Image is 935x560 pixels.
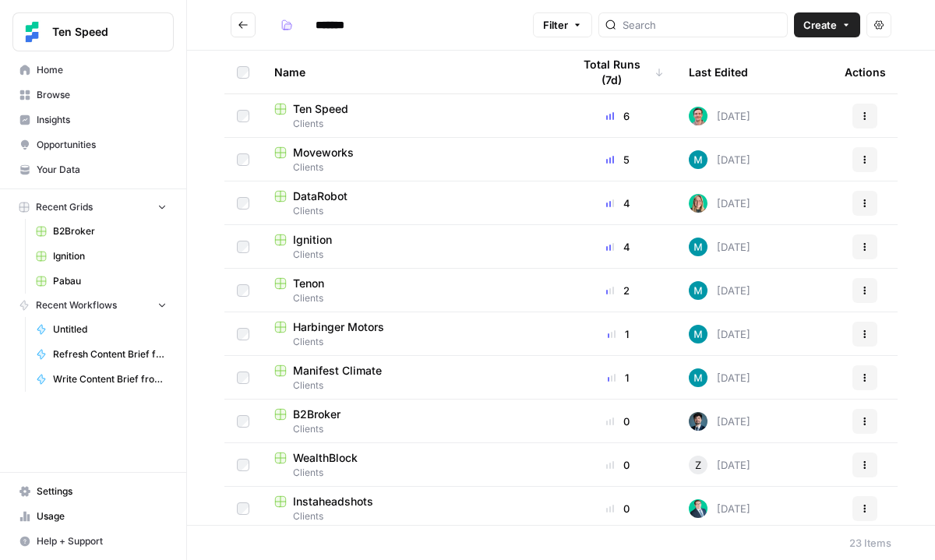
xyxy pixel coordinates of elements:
[293,145,354,160] span: Moveworks
[37,88,167,102] span: Browse
[37,138,167,152] span: Opportunities
[293,319,384,335] span: Harbinger Motors
[274,407,547,436] a: B2BrokerClients
[695,457,701,473] span: Z
[689,412,707,431] img: akd5wg4rckfd5i9ckwsdbvxucqo9
[274,422,547,436] span: Clients
[689,281,750,300] div: [DATE]
[689,325,750,343] div: [DATE]
[29,367,174,392] a: Write Content Brief from Keyword [DEV]
[274,379,547,393] span: Clients
[572,283,664,298] div: 2
[53,372,167,386] span: Write Content Brief from Keyword [DEV]
[274,466,547,480] span: Clients
[18,18,46,46] img: Ten Speed Logo
[12,157,174,182] a: Your Data
[689,368,750,387] div: [DATE]
[29,269,174,294] a: Pabau
[689,325,707,343] img: 9k9gt13slxq95qn7lcfsj5lxmi7v
[274,509,547,523] span: Clients
[274,363,547,393] a: Manifest ClimateClients
[572,414,664,429] div: 0
[274,145,547,174] a: MoveworksClients
[293,276,324,291] span: Tenon
[293,188,348,204] span: DataRobot
[689,281,707,300] img: 9k9gt13slxq95qn7lcfsj5lxmi7v
[533,12,592,37] button: Filter
[37,163,167,177] span: Your Data
[689,150,707,169] img: 9k9gt13slxq95qn7lcfsj5lxmi7v
[12,294,174,317] button: Recent Workflows
[12,132,174,157] a: Opportunities
[572,370,664,386] div: 1
[572,108,664,124] div: 6
[572,457,664,473] div: 0
[293,450,358,466] span: WealthBlock
[29,317,174,342] a: Untitled
[274,319,547,349] a: Harbinger MotorsClients
[274,101,547,131] a: Ten SpeedClients
[689,238,707,256] img: 9k9gt13slxq95qn7lcfsj5lxmi7v
[29,219,174,244] a: B2Broker
[37,534,167,548] span: Help + Support
[572,195,664,211] div: 4
[274,117,547,131] span: Clients
[37,113,167,127] span: Insights
[689,150,750,169] div: [DATE]
[845,51,886,93] div: Actions
[37,63,167,77] span: Home
[12,479,174,504] a: Settings
[689,499,707,518] img: loq7q7lwz012dtl6ci9jrncps3v6
[689,456,750,474] div: [DATE]
[293,363,382,379] span: Manifest Climate
[37,509,167,523] span: Usage
[12,12,174,51] button: Workspace: Ten Speed
[274,51,547,93] div: Name
[53,224,167,238] span: B2Broker
[689,194,750,213] div: [DATE]
[293,494,373,509] span: Instaheadshots
[37,484,167,498] span: Settings
[53,322,167,336] span: Untitled
[689,107,707,125] img: 1eahkienco7l9xb1thyc3hpt8xf6
[543,17,568,33] span: Filter
[689,51,748,93] div: Last Edited
[293,407,340,422] span: B2Broker
[52,24,146,40] span: Ten Speed
[36,200,93,214] span: Recent Grids
[623,17,781,33] input: Search
[794,12,860,37] button: Create
[12,83,174,107] a: Browse
[29,244,174,269] a: Ignition
[572,51,664,93] div: Total Runs (7d)
[274,276,547,305] a: TenonClients
[274,450,547,480] a: WealthBlockClients
[572,326,664,342] div: 1
[293,232,332,248] span: Ignition
[803,17,837,33] span: Create
[689,368,707,387] img: 9k9gt13slxq95qn7lcfsj5lxmi7v
[293,101,348,117] span: Ten Speed
[689,412,750,431] div: [DATE]
[572,239,664,255] div: 4
[29,342,174,367] a: Refresh Content Brief from Keyword [DEV]
[12,529,174,554] button: Help + Support
[12,504,174,529] a: Usage
[689,238,750,256] div: [DATE]
[689,107,750,125] div: [DATE]
[36,298,117,312] span: Recent Workflows
[689,194,707,213] img: clj2pqnt5d80yvglzqbzt3r6x08a
[274,204,547,218] span: Clients
[689,499,750,518] div: [DATE]
[274,248,547,262] span: Clients
[572,501,664,516] div: 0
[53,249,167,263] span: Ignition
[12,58,174,83] a: Home
[572,152,664,167] div: 5
[231,12,256,37] button: Go back
[274,291,547,305] span: Clients
[12,195,174,219] button: Recent Grids
[53,274,167,288] span: Pabau
[53,347,167,361] span: Refresh Content Brief from Keyword [DEV]
[274,494,547,523] a: InstaheadshotsClients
